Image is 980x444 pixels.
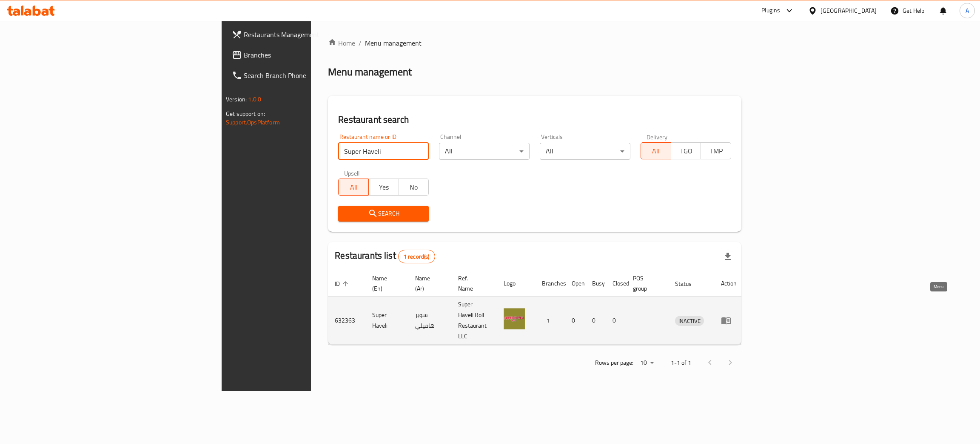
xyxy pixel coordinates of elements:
span: Search [345,208,422,219]
span: All [342,181,365,193]
span: TMP [704,145,728,157]
td: Super Haveli [365,297,408,345]
span: Ref. Name [458,273,487,294]
td: 0 [565,297,585,345]
span: Get support on: [226,108,265,119]
span: Name (En) [372,273,398,294]
input: Search for restaurant name or ID.. [338,143,429,160]
td: 0 [606,297,626,345]
span: No [402,181,426,193]
span: Search Branch Phone [244,70,379,81]
td: 1 [535,297,565,345]
button: Search [338,206,429,222]
a: Branches [225,45,385,65]
span: POS group [633,273,658,294]
a: Restaurants Management [225,24,385,45]
span: 1 record(s) [399,253,435,261]
a: Search Branch Phone [225,65,385,86]
span: A [966,6,969,15]
td: سوبر هافيلي [408,297,451,345]
th: Logo [497,271,535,297]
span: All [644,145,668,157]
button: No [399,179,429,196]
span: TGO [675,145,698,157]
th: Branches [535,271,565,297]
span: Version: [226,94,247,105]
div: All [439,143,530,160]
p: Rows per page: [595,358,633,368]
div: Rows per page: [637,357,657,369]
button: All [641,142,671,159]
div: [GEOGRAPHIC_DATA] [820,6,877,15]
span: ID [335,279,351,289]
span: Name (Ar) [415,273,441,294]
table: enhanced table [328,271,744,345]
th: Action [714,271,744,297]
span: Yes [372,181,396,193]
h2: Restaurant search [338,113,731,126]
div: Plugins [761,6,780,16]
button: Yes [368,179,399,196]
th: Closed [606,271,626,297]
nav: breadcrumb [328,38,741,48]
img: Super Haveli [504,308,525,329]
label: Upsell [344,170,360,176]
div: All [540,143,630,160]
th: Open [565,271,585,297]
label: Delivery [647,134,668,140]
div: Total records count [398,250,435,263]
p: 1-1 of 1 [671,358,691,368]
td: 0 [585,297,606,345]
button: TMP [701,142,731,159]
h2: Restaurants list [335,249,435,263]
button: All [338,179,369,196]
th: Busy [585,271,606,297]
button: TGO [671,142,701,159]
td: Super Haveli Roll Restaurant LLC [451,297,497,345]
div: INACTIVE [675,316,704,326]
span: Status [675,279,703,289]
span: INACTIVE [675,316,704,326]
a: Support.OpsPlatform [226,117,280,128]
span: Restaurants Management [244,29,379,40]
span: Menu management [365,38,422,48]
span: 1.0.0 [248,94,261,105]
span: Branches [244,50,379,60]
